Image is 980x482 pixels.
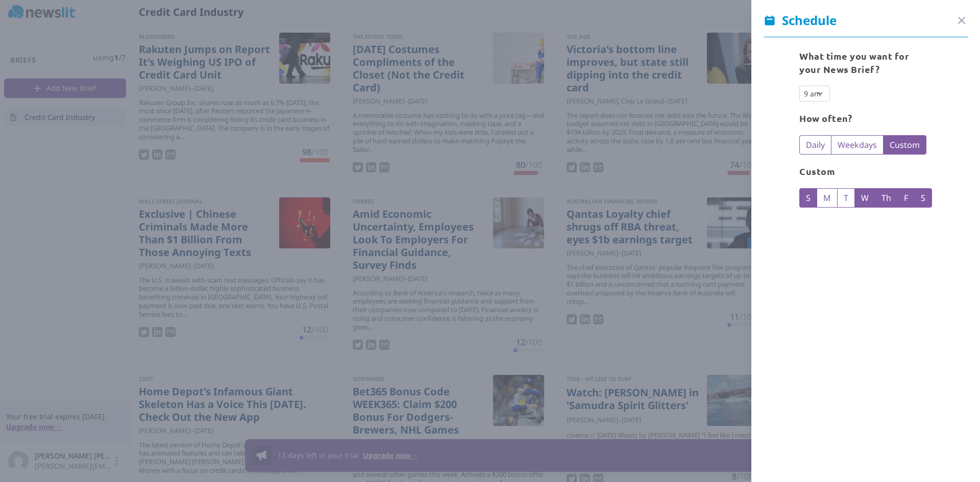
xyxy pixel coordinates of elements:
[837,188,855,208] label: T
[799,135,831,155] label: Daily
[854,188,875,208] label: W
[897,188,915,208] label: F
[831,135,884,155] label: Weekdays
[817,188,838,208] label: M
[875,188,898,208] label: Th
[799,112,926,125] div: How often?
[799,49,932,75] div: What time you want for your News Brief?
[799,188,817,208] label: S
[764,12,837,29] span: Schedule
[799,165,932,178] div: Custom
[914,188,932,208] label: S
[883,135,926,155] label: Custom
